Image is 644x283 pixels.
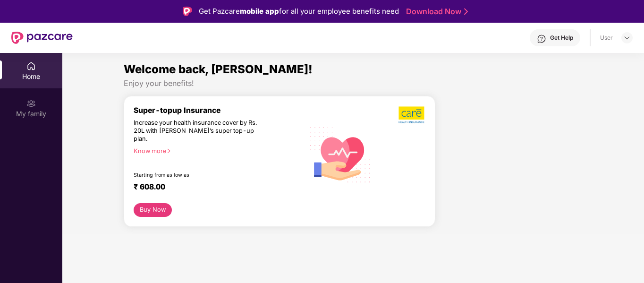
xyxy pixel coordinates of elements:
span: Welcome back, [PERSON_NAME]! [124,62,313,76]
div: ₹ 608.00 [134,182,295,194]
div: Get Help [550,34,573,42]
div: Know more [134,147,298,154]
strong: mobile app [240,7,279,16]
div: Enjoy your benefits! [124,78,583,88]
img: b5dec4f62d2307b9de63beb79f102df3.png [398,106,425,124]
div: Super-topup Insurance [134,106,304,115]
img: svg+xml;base64,PHN2ZyB4bWxucz0iaHR0cDovL3d3dy53My5vcmcvMjAwMC9zdmciIHhtbG5zOnhsaW5rPSJodHRwOi8vd3... [304,117,377,191]
img: svg+xml;base64,PHN2ZyBpZD0iSG9tZSIgeG1sbnM9Imh0dHA6Ly93d3cudzMub3JnLzIwMDAvc3ZnIiB3aWR0aD0iMjAiIG... [26,61,36,71]
img: New Pazcare Logo [11,32,73,44]
img: svg+xml;base64,PHN2ZyB3aWR0aD0iMjAiIGhlaWdodD0iMjAiIHZpZXdCb3g9IjAgMCAyMCAyMCIgZmlsbD0ibm9uZSIgeG... [26,99,36,108]
div: Increase your health insurance cover by Rs. 20L with [PERSON_NAME]’s super top-up plan. [134,119,263,143]
img: svg+xml;base64,PHN2ZyBpZD0iRHJvcGRvd24tMzJ4MzIiIHhtbG5zPSJodHRwOi8vd3d3LnczLm9yZy8yMDAwL3N2ZyIgd2... [623,34,631,42]
img: Stroke [464,7,468,17]
div: User [600,34,613,42]
img: svg+xml;base64,PHN2ZyBpZD0iSGVscC0zMngzMiIgeG1sbnM9Imh0dHA6Ly93d3cudzMub3JnLzIwMDAvc3ZnIiB3aWR0aD... [537,34,546,43]
div: Get Pazcare for all your employee benefits need [199,6,399,17]
div: Starting from as low as [134,172,264,179]
span: right [166,148,171,154]
a: Download Now [406,7,465,17]
img: Logo [183,7,192,16]
button: Buy Now [134,203,172,217]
